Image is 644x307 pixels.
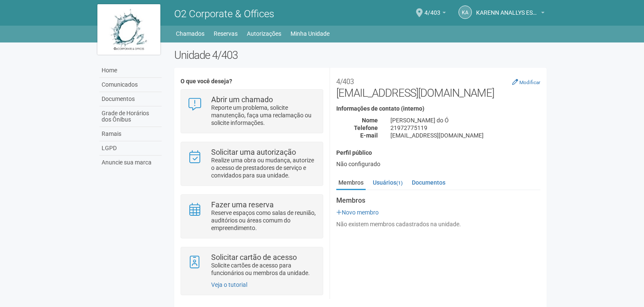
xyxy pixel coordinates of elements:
a: Chamados [176,28,204,40]
strong: Fazer uma reserva [211,200,274,209]
a: Home [99,64,162,78]
a: Anuncie sua marca [99,156,162,169]
a: Ramais [99,127,162,141]
div: Não existem membros cadastrados na unidade. [336,220,540,228]
h2: [EMAIL_ADDRESS][DOMAIN_NAME] [336,74,540,99]
strong: E-mail [360,132,378,139]
a: Abrir um chamado Reporte um problema, solicite manutenção, faça uma reclamação ou solicite inform... [187,96,316,127]
p: Solicite cartões de acesso para funcionários ou membros da unidade. [211,262,317,277]
a: KA [458,5,472,19]
a: Reservas [214,28,238,40]
strong: Membros [336,197,540,204]
span: O2 Corporate & Offices [174,8,274,20]
small: 4/403 [336,77,354,86]
a: LGPD [99,141,162,156]
strong: Telefone [354,124,378,131]
strong: Solicitar uma autorização [211,148,296,156]
strong: Abrir um chamado [211,95,273,104]
a: Documentos [99,92,162,106]
a: Veja o tutorial [211,281,247,288]
a: Minha Unidade [291,28,330,40]
a: Grade de Horários dos Ônibus [99,106,162,127]
div: 21972775119 [384,124,547,132]
strong: Solicitar cartão de acesso [211,253,297,262]
small: Modificar [519,79,540,85]
div: Não configurado [336,160,540,168]
p: Realize uma obra ou mudança, autorize o acesso de prestadores de serviço e convidados para sua un... [211,156,317,179]
span: KARENN ANALLYS ESTELLA [476,1,539,16]
a: Solicitar uma autorização Realize uma obra ou mudança, autorize o acesso de prestadores de serviç... [187,148,316,179]
p: Reporte um problema, solicite manutenção, faça uma reclamação ou solicite informações. [211,104,317,127]
h4: Perfil público [336,150,540,156]
h4: O que você deseja? [181,78,323,85]
strong: Nome [362,117,378,124]
a: 4/403 [424,11,446,17]
a: Documentos [410,176,448,189]
a: Fazer uma reserva Reserve espaços como salas de reunião, auditórios ou áreas comum do empreendime... [187,201,316,232]
p: Reserve espaços como salas de reunião, auditórios ou áreas comum do empreendimento. [211,209,317,232]
a: Modificar [512,79,540,85]
a: Solicitar cartão de acesso Solicite cartões de acesso para funcionários ou membros da unidade. [187,254,316,277]
a: Membros [336,176,366,190]
img: logo.jpg [97,4,160,55]
a: Comunicados [99,78,162,92]
div: [PERSON_NAME] do Ó [384,116,547,124]
small: (1) [396,180,403,186]
span: 4/403 [424,1,440,16]
div: [EMAIL_ADDRESS][DOMAIN_NAME] [384,132,547,139]
a: KARENN ANALLYS ESTELLA [476,11,545,17]
a: Novo membro [336,209,379,216]
a: Usuários(1) [371,176,405,189]
a: Autorizações [247,28,281,40]
h2: Unidade 4/403 [174,49,547,61]
h4: Informações de contato (interno) [336,106,540,112]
